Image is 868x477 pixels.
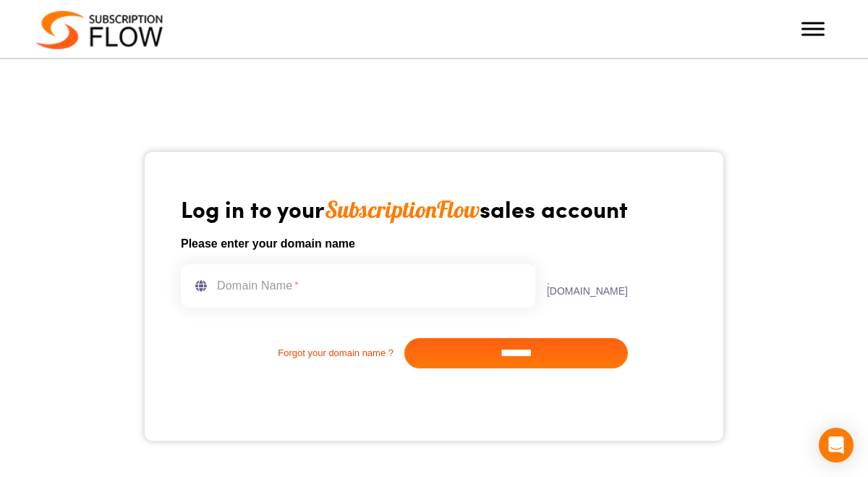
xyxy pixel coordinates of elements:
h1: Log in to your sales account [181,194,628,224]
button: Toggle Menu [801,22,825,35]
div: Open Intercom Messenger [819,428,854,463]
img: Subscriptionflow [36,11,163,49]
label: .[DOMAIN_NAME] [535,276,628,296]
h6: Please enter your domain name [181,235,628,253]
a: Forgot your domain name ? [181,346,404,360]
span: SubscriptionFlow [325,195,480,224]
